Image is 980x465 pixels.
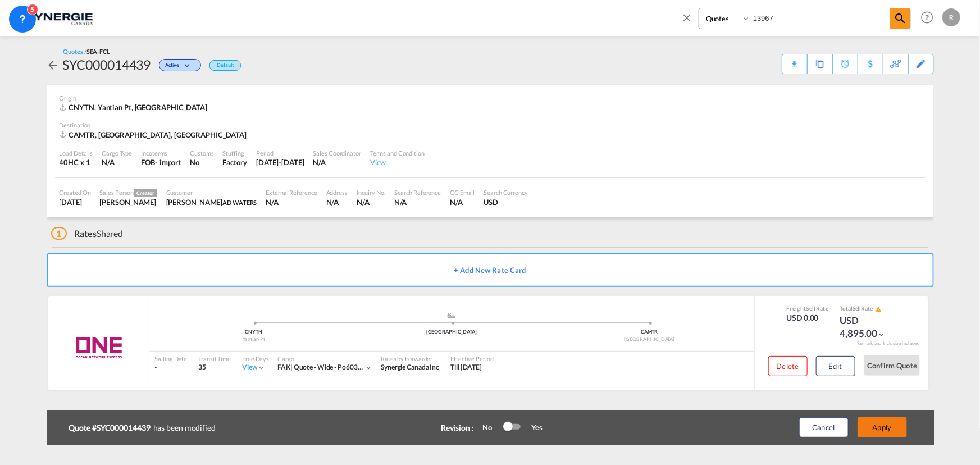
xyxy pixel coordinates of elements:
span: Active [165,62,181,72]
div: Laura Cuciurean [166,197,257,207]
md-icon: icon-magnify [894,12,907,25]
div: Viewicon-chevron-down [242,363,265,372]
div: Change Status Here [151,56,204,74]
div: 2 Sep 2025 [60,197,91,207]
div: Customer [166,188,257,197]
div: - import [155,157,181,167]
div: Yes [520,422,543,432]
div: Stuffing [223,149,247,157]
div: icon-arrow-left [47,56,63,74]
div: FOB [141,157,155,167]
div: Freight Rate [787,304,829,312]
div: N/A [326,197,348,207]
span: Help [918,8,937,27]
md-icon: assets/icons/custom/ship-fill.svg [445,313,458,318]
div: Factory Stuffing [223,157,247,167]
md-icon: icon-chevron-down [257,364,265,372]
md-icon: icon-arrow-left [47,58,60,72]
div: R [942,8,960,26]
span: Rates [74,228,97,239]
button: Cancel [799,417,849,437]
div: Shared [51,227,124,240]
div: CNYTN, Yantian Pt, Asia [60,102,210,112]
div: Synergie Canada Inc [381,363,439,372]
span: SEA-FCL [86,48,110,55]
div: Search Reference [394,188,441,197]
button: Confirm Quote [864,355,920,376]
div: - [155,363,188,372]
div: Terms and Condition [370,149,425,157]
div: CAMTR [550,329,748,336]
div: View [370,157,425,167]
div: SYC000014439 [63,56,151,74]
div: Destination [60,121,921,129]
div: Sales Coordinator [313,149,361,157]
span: icon-magnify [890,8,910,29]
div: Cargo [277,354,372,363]
div: N/A [394,197,441,207]
div: Sailing Date [155,354,188,363]
div: Quote PDF is not available at this time [788,54,801,65]
span: Sell [806,305,816,312]
button: Edit [816,356,855,376]
div: Created On [60,188,91,197]
md-icon: icon-chevron-down [182,63,195,69]
div: Revision : [441,422,474,434]
div: N/A [357,197,385,207]
div: Incoterms [141,149,181,157]
div: Help [918,8,942,28]
div: 14 Sep 2025 [256,157,304,167]
div: Default [209,60,240,71]
div: No [477,422,503,432]
div: Free Days [242,354,269,363]
span: AD WATERS [222,199,257,206]
div: N/A [266,197,317,207]
div: Period [256,149,304,157]
md-icon: icon-chevron-down [364,364,372,372]
div: External Reference [266,188,317,197]
div: N/A [450,197,475,207]
div: Rates by Forwarder [381,354,439,363]
span: icon-close [681,8,699,35]
div: 35 [198,363,231,372]
div: N/A [102,157,132,167]
span: 1 [51,227,67,240]
b: Quote #SYC000014439 [69,422,153,434]
span: Sell [853,305,862,312]
div: Cargo Type [102,149,132,157]
span: Synergie Canada Inc [381,363,439,371]
div: Sales Person [100,188,157,197]
div: CC Email [450,188,475,197]
md-icon: icon-download [788,56,801,65]
div: Transit Time [198,354,231,363]
span: Till [DATE] [450,363,482,371]
img: 1f56c880d42311ef80fc7dca854c8e59.png [17,5,93,30]
div: Quotes /SEA-FCL [63,47,111,56]
div: Load Details [60,149,93,157]
md-icon: icon-chevron-down [878,331,886,339]
span: Creator [134,189,157,197]
div: Customs [190,149,213,157]
div: USD 4,895.00 [840,314,896,341]
div: Yantian Pt [155,336,353,343]
div: CNYTN [155,329,353,336]
div: N/A [313,157,361,167]
div: has been modified [69,420,406,436]
button: Apply [858,417,907,437]
input: Enter Quotation Number [750,8,890,28]
div: USD 0.00 [787,312,829,323]
button: icon-alert [874,305,882,313]
div: Address [326,188,348,197]
div: USD [484,197,528,207]
div: [GEOGRAPHIC_DATA] [550,336,748,343]
div: Search Currency [484,188,528,197]
div: quote - wide - po6031737/6031904/6033294/6031135/6031904/6032039/6032665/6032687/6032994 - ad-wat... [277,363,364,372]
span: FAK [277,363,294,371]
div: Rosa Ho [100,197,157,207]
md-icon: icon-close [681,11,693,24]
div: No [190,157,213,167]
div: Origin [60,94,921,102]
div: Till 14 Sep 2025 [450,363,482,372]
div: Change Status Here [159,59,201,71]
